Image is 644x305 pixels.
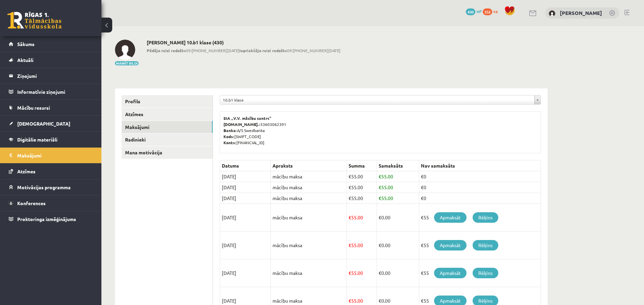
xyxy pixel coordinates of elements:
span: € [379,298,381,304]
legend: Maksājumi [17,148,93,163]
a: [PERSON_NAME] [560,9,602,16]
img: Artūrs Keinovskis [549,10,555,17]
a: Rēķins [473,268,498,278]
span: 430 [466,8,475,15]
a: Apmaksāt [434,212,467,223]
td: 0.00 [377,259,419,287]
span: mP [476,8,482,14]
b: Banka: [223,128,237,133]
th: Nav samaksāts [419,160,541,171]
td: 55.00 [347,182,377,193]
span: Motivācijas programma [17,184,71,190]
a: Proktoringa izmēģinājums [9,211,93,227]
a: Atzīmes [9,164,93,179]
legend: Informatīvie ziņojumi [17,84,93,100]
td: €0 [419,193,541,204]
td: 55.00 [377,193,419,204]
b: Konts: [223,140,236,145]
a: Ziņojumi [9,68,93,84]
a: Digitālie materiāli [9,132,93,147]
a: Motivācijas programma [9,179,93,195]
img: Artūrs Keinovskis [115,40,135,60]
span: Proktoringa izmēģinājums [17,216,76,222]
a: Atzīmes [122,108,213,121]
span: € [349,214,351,220]
span: 10.b1 klase [223,95,532,104]
td: €0 [419,171,541,182]
td: mācību maksa [271,259,347,287]
span: € [379,270,381,276]
a: Maksājumi [9,148,93,163]
a: 10.b1 klase [220,95,541,104]
span: € [379,195,381,201]
td: €55 [419,204,541,232]
span: € [349,242,351,248]
span: 552 [483,8,492,15]
td: [DATE] [220,259,271,287]
a: Mana motivācija [122,146,213,159]
td: 0.00 [377,232,419,259]
a: 430 mP [466,8,482,14]
b: SIA „V.V. mācību centrs” [223,115,272,121]
legend: Ziņojumi [17,68,93,84]
td: [DATE] [220,171,271,182]
th: Samaksāts [377,160,419,171]
a: Sākums [9,36,93,52]
span: Sākums [17,41,34,47]
a: Rēķins [473,240,498,250]
span: € [349,298,351,304]
td: mācību maksa [271,204,347,232]
b: [DOMAIN_NAME].: [223,122,260,127]
span: Aktuāli [17,57,33,63]
td: [DATE] [220,204,271,232]
a: Mācību resursi [9,100,93,115]
a: Apmaksāt [434,268,467,278]
td: €0 [419,182,541,193]
a: Profils [122,95,213,108]
a: Apmaksāt [434,240,467,250]
b: Pēdējo reizi redzēts [147,48,186,53]
td: 55.00 [347,232,377,259]
button: Mainīt bildi [115,61,139,65]
td: 55.00 [377,182,419,193]
p: 53603062391 A/S Swedbanka [SWIFT_CODE] [FINANCIAL_ID] [223,115,537,146]
td: [DATE] [220,232,271,259]
a: Radinieki [122,133,213,146]
a: Aktuāli [9,52,93,68]
a: [DEMOGRAPHIC_DATA] [9,116,93,131]
b: Kods: [223,134,234,139]
span: € [379,242,381,248]
span: € [379,214,381,220]
a: Informatīvie ziņojumi [9,84,93,100]
td: 55.00 [347,193,377,204]
span: Digitālie materiāli [17,136,57,143]
a: Rīgas 1. Tālmācības vidusskola [7,12,62,29]
a: Maksājumi [122,121,213,133]
td: 55.00 [347,204,377,232]
td: 0.00 [377,204,419,232]
b: Iepriekšējo reizi redzēts [239,48,287,53]
span: Konferences [17,200,46,206]
span: € [349,195,351,201]
th: Datums [220,160,271,171]
a: Rēķins [473,212,498,223]
span: [DEMOGRAPHIC_DATA] [17,121,70,127]
th: Summa [347,160,377,171]
td: mācību maksa [271,232,347,259]
td: €55 [419,259,541,287]
td: 55.00 [347,259,377,287]
span: € [349,270,351,276]
span: € [379,173,381,179]
td: 55.00 [347,171,377,182]
td: mācību maksa [271,171,347,182]
td: 55.00 [377,171,419,182]
td: mācību maksa [271,182,347,193]
a: Konferences [9,195,93,211]
td: €55 [419,232,541,259]
span: Mācību resursi [17,105,50,111]
th: Apraksts [271,160,347,171]
a: 552 xp [483,8,501,14]
h2: [PERSON_NAME] 10.b1 klase (430) [147,40,340,45]
span: € [349,184,351,190]
span: € [379,184,381,190]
